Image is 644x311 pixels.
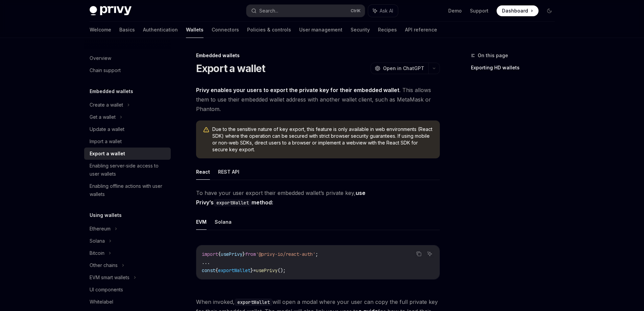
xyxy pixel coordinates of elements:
[90,273,129,282] div: EVM smart wallets
[383,65,424,72] span: Open in ChatGPT
[246,5,365,17] button: Search...CtrlK
[202,259,210,265] span: ...
[90,249,104,257] div: Bitcoin
[470,7,488,14] a: Support
[378,22,397,38] a: Recipes
[256,267,278,273] span: usePrivy
[90,113,116,121] div: Get a wallet
[478,51,508,60] span: On this page
[90,54,111,62] div: Overview
[202,251,218,257] span: import
[90,182,167,198] div: Enabling offline actions with user wallets
[90,162,167,178] div: Enabling server-side access to user wallets
[119,22,135,38] a: Basics
[84,160,171,180] a: Enabling server-side access to user wallets
[253,267,256,273] span: =
[202,267,215,273] span: const
[90,6,132,16] img: dark logo
[251,267,253,273] span: }
[84,64,171,76] a: Chain support
[380,7,393,14] span: Ask AI
[247,22,291,38] a: Policies & controls
[215,214,232,230] button: Solana
[299,22,342,38] a: User management
[212,126,433,153] span: Due to the sensitive nature of key export, this feature is only available in web environments (Re...
[196,85,440,114] span: . This allows them to use their embedded wallet address with another wallet client, such as MetaM...
[221,251,242,257] span: usePrivy
[186,22,204,38] a: Wallets
[196,87,399,93] strong: Privy enables your users to export the private key for their embedded wallet
[259,7,278,15] div: Search...
[215,267,218,273] span: {
[544,5,555,16] button: Toggle dark mode
[90,298,113,306] div: Whitelabel
[143,22,178,38] a: Authentication
[84,135,171,148] a: Import a wallet
[218,267,251,273] span: exportWallet
[90,125,124,133] div: Update a wallet
[278,267,286,273] span: ();
[90,66,121,74] div: Chain support
[196,62,265,74] h1: Export a wallet
[90,101,123,109] div: Create a wallet
[90,237,105,245] div: Solana
[196,164,210,180] button: React
[84,123,171,135] a: Update a wallet
[90,211,122,219] h5: Using wallets
[371,63,428,74] button: Open in ChatGPT
[90,137,122,146] div: Import a wallet
[218,251,221,257] span: {
[84,284,171,296] a: UI components
[471,62,560,73] a: Exporting HD wallets
[405,22,437,38] a: API reference
[90,225,111,233] div: Ethereum
[368,5,398,17] button: Ask AI
[502,7,528,14] span: Dashboard
[235,298,272,306] code: exportWallet
[315,251,318,257] span: ;
[84,180,171,200] a: Enabling offline actions with user wallets
[497,5,539,16] a: Dashboard
[242,251,245,257] span: }
[256,251,315,257] span: '@privy-io/react-auth'
[203,127,210,133] svg: Warning
[196,214,207,230] button: EVM
[90,150,125,158] div: Export a wallet
[425,249,434,258] button: Ask AI
[90,261,118,269] div: Other chains
[84,148,171,160] a: Export a wallet
[90,87,133,95] h5: Embedded wallets
[90,286,123,294] div: UI components
[196,188,440,207] span: To have your user export their embedded wallet’s private key,
[212,22,239,38] a: Connectors
[414,249,423,258] button: Copy the contents from the code block
[448,7,462,14] a: Demo
[351,8,361,14] span: Ctrl K
[245,251,256,257] span: from
[84,52,171,64] a: Overview
[214,199,252,206] code: exportWallet
[84,296,171,308] a: Whitelabel
[90,22,111,38] a: Welcome
[351,22,370,38] a: Security
[218,164,239,180] button: REST API
[196,52,440,59] div: Embedded wallets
